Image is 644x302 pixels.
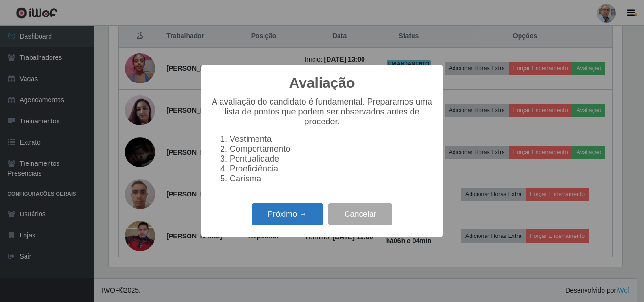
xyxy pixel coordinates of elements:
[230,134,433,144] li: Vestimenta
[230,144,433,154] li: Comportamento
[230,154,433,164] li: Pontualidade
[230,174,433,184] li: Carisma
[252,203,323,225] button: Próximo →
[211,97,433,127] p: A avaliação do candidato é fundamental. Preparamos uma lista de pontos que podem ser observados a...
[230,164,433,174] li: Proeficiência
[328,203,392,225] button: Cancelar
[289,74,355,91] h2: Avaliação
